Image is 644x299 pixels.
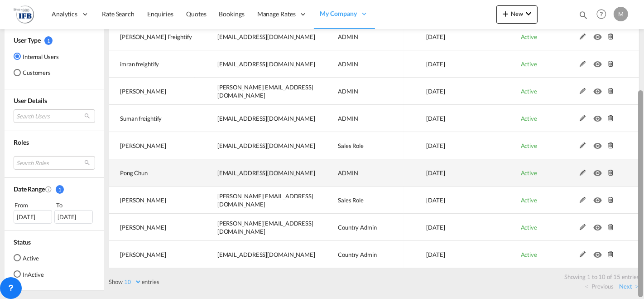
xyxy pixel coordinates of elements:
span: Active [521,115,537,122]
td: Weronika Bellwon [109,241,195,268]
span: [PERSON_NAME][EMAIL_ADDRESS][DOMAIN_NAME] [217,220,313,235]
span: [PERSON_NAME] [120,251,166,258]
md-icon: icon-eye [593,59,605,65]
td: ADMIN [315,105,404,132]
div: Help [594,6,614,23]
span: Sales Role [338,196,364,204]
span: Active [521,251,537,258]
select: Showentries [123,278,142,286]
md-radio-button: InActive [14,270,44,279]
span: imran freightify [120,60,159,68]
div: M [614,7,628,21]
span: [DATE] [426,251,445,258]
td: Marta Budych [109,214,195,241]
td: Country Admin [315,214,404,241]
span: [PERSON_NAME][EMAIL_ADDRESS][DOMAIN_NAME] [217,83,313,99]
td: ADMIN [315,23,404,50]
span: ADMIN [338,88,358,95]
span: 1 [56,185,64,193]
md-icon: icon-eye [593,222,605,228]
button: icon-plus 400-fgNewicon-chevron-down [496,5,538,24]
span: Analytics [52,10,77,19]
span: [DATE] [426,169,445,176]
span: [PERSON_NAME] [120,196,166,204]
span: Active [521,60,537,68]
span: 1 [44,36,53,45]
td: imran freightify [109,50,195,78]
td: Sales Role [315,186,404,214]
td: 2025-01-13 [404,105,498,132]
span: [PERSON_NAME] [120,88,166,95]
td: Sabina Wilczewska [109,132,195,159]
td: marta.budych@ifb-poland.pl [195,214,315,241]
div: Showing 1 to 10 of 15 entries [113,268,639,281]
td: Suman freightify [109,105,195,132]
span: Date Range [14,185,45,192]
td: imran.khan@freightfy.com [195,50,315,78]
span: My Company [320,9,357,18]
span: ADMIN [338,115,358,122]
td: Alwin Freightify [109,23,195,50]
div: icon-magnify [578,10,588,24]
md-icon: icon-chevron-down [523,8,534,19]
span: ADMIN [338,33,358,40]
td: 2024-10-22 [404,132,498,159]
td: amal raj [109,78,195,105]
td: weronika.bellwon@ifb-poland.pl [195,241,315,268]
span: Enquiries [147,10,173,18]
span: [DATE] [426,33,445,40]
span: Country Admin [338,251,377,258]
span: User Type [14,36,41,44]
span: [DATE] [426,60,445,68]
span: Sales Role [338,142,364,149]
span: [EMAIL_ADDRESS][DOMAIN_NAME] [217,115,315,122]
span: Active [521,88,537,95]
md-radio-button: Active [14,253,44,262]
a: Previous [585,282,614,290]
td: pongchun-fe@ifbgroup.net [195,159,315,186]
td: 2023-03-20 [404,186,498,214]
td: Sales Role [315,132,404,159]
td: Pong Chun [109,159,195,186]
span: Pong Chun [120,169,148,176]
td: 2025-04-02 [404,23,498,50]
md-icon: icon-eye [593,195,605,201]
md-icon: Created On [45,186,52,193]
td: ADMIN [315,159,404,186]
div: To [56,201,96,210]
span: [EMAIL_ADDRESS][DOMAIN_NAME] [217,169,315,176]
span: ADMIN [338,169,358,176]
td: filip.grychnik@ifb-poland.pl [195,186,315,214]
md-icon: icon-plus 400-fg [500,8,511,19]
a: Next [619,282,639,290]
span: [DATE] [426,224,445,231]
td: alwinregan.a@freightfy.com [195,23,315,50]
span: Active [521,196,537,204]
span: Active [521,224,537,231]
span: User Details [14,96,47,104]
span: [DATE] [426,196,445,204]
td: amalraj.a@freightify.com [195,78,315,105]
span: ADMIN [338,60,358,68]
label: Show entries [109,278,159,286]
span: Bookings [219,10,245,18]
md-icon: icon-eye [593,140,605,147]
span: [DATE] [426,142,445,149]
span: Rate Search [102,10,135,18]
td: 2024-03-21 [404,159,498,186]
span: Help [594,6,609,22]
span: [EMAIL_ADDRESS][DOMAIN_NAME] [217,142,315,149]
md-icon: icon-eye [593,113,605,119]
td: ADMIN [315,78,404,105]
md-icon: icon-eye [593,31,605,38]
td: Filip Grychnik [109,186,195,214]
span: [EMAIL_ADDRESS][DOMAIN_NAME] [217,33,315,40]
td: 2023-03-20 [404,214,498,241]
div: [DATE] [54,210,93,223]
md-icon: icon-eye [593,249,605,255]
span: From To [DATE][DATE] [14,201,95,223]
td: Country Admin [315,241,404,268]
div: From [14,201,53,210]
span: Quotes [186,10,206,18]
